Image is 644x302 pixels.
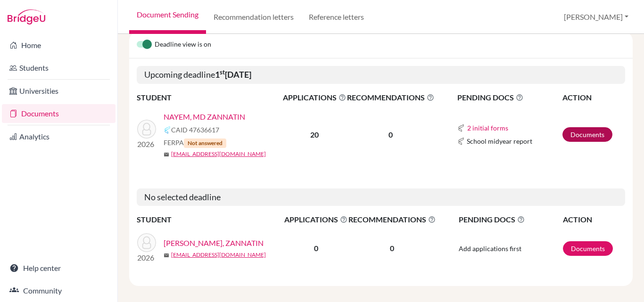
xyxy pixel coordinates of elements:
[137,120,156,139] img: NAYEM, MD ZANNATIN
[171,251,266,259] a: [EMAIL_ADDRESS][DOMAIN_NAME]
[562,213,625,226] th: ACTION
[2,82,116,100] a: Universities
[184,139,226,148] span: Not answered
[467,136,532,146] span: School midyear report
[284,214,347,225] span: APPLICATIONS
[215,69,251,80] b: 1 [DATE]
[457,92,561,103] span: PENDING DOCS
[137,139,156,150] p: 2026
[137,252,156,263] p: 2026
[2,127,116,146] a: Analytics
[314,244,318,253] b: 0
[562,91,625,104] th: ACTION
[562,127,612,142] a: Documents
[310,130,319,139] b: 20
[2,58,116,77] a: Students
[164,138,226,148] span: FERPA
[137,188,625,206] h5: No selected deadline
[164,253,169,258] span: mail
[164,126,171,134] img: Common App logo
[457,124,465,132] img: Common App logo
[164,237,264,249] a: [PERSON_NAME], ZANNATIN
[2,259,116,278] a: Help center
[2,104,116,123] a: Documents
[563,241,613,256] a: Documents
[347,129,434,140] p: 0
[137,233,156,252] img: NAYEM, ZANNATIN
[283,92,346,103] span: APPLICATIONS
[347,92,434,103] span: RECOMMENDATIONS
[8,9,45,24] img: Bridge-U
[171,150,266,158] a: [EMAIL_ADDRESS][DOMAIN_NAME]
[171,125,219,135] span: CAID 47636617
[457,138,465,145] img: Common App logo
[459,214,562,225] span: PENDING DOCS
[2,36,116,55] a: Home
[137,91,282,104] th: STUDENT
[459,245,521,253] span: Add applications first
[164,111,245,122] a: NAYEM, MD ZANNATIN
[137,213,284,226] th: STUDENT
[155,39,211,50] span: Deadline view is on
[348,214,436,225] span: RECOMMENDATIONS
[220,68,225,76] sup: st
[467,122,509,133] button: 2 initial forms
[164,152,169,157] span: mail
[137,66,625,84] h5: Upcoming deadline
[560,8,633,26] button: [PERSON_NAME]
[2,281,116,300] a: Community
[348,243,436,254] p: 0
